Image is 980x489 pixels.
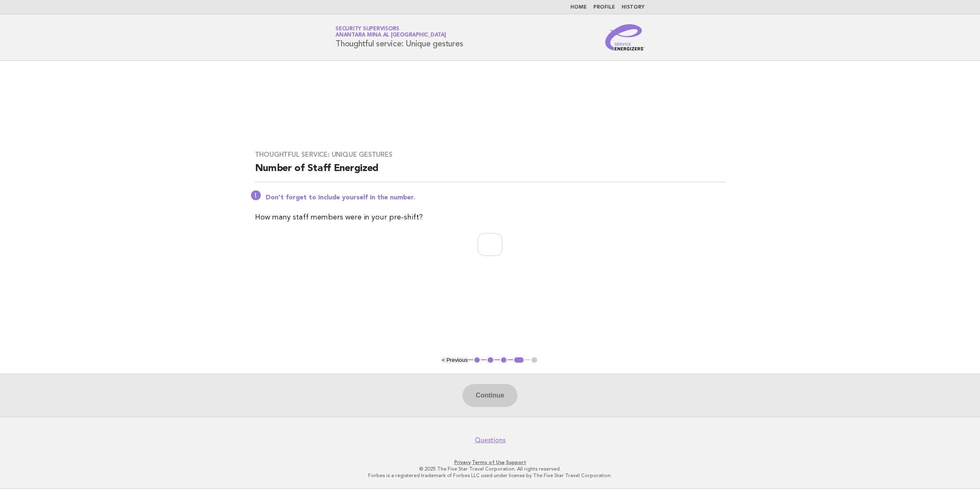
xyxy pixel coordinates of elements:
[605,24,645,50] img: Service Energizers
[570,5,587,10] a: Home
[500,356,508,364] button: 3
[622,5,645,10] a: History
[473,356,481,364] button: 1
[255,162,725,182] h2: Number of Staff Energized
[255,212,725,223] p: How many staff members were in your pre-shift?
[475,436,506,444] a: Questions
[255,151,725,159] h3: Thoughtful service: Unique gestures
[454,459,471,465] a: Privacy
[239,466,741,472] p: © 2025 The Five Star Travel Corporation. All rights reserved.
[472,459,505,465] a: Terms of Use
[442,357,467,363] button: < Previous
[593,5,615,10] a: Profile
[335,27,463,48] h1: Thoughtful service: Unique gestures
[335,33,446,38] span: Anantara Mina al [GEOGRAPHIC_DATA]
[513,356,525,364] button: 4
[486,356,495,364] button: 2
[239,459,741,466] p: · ·
[335,26,446,38] a: Security SupervisorsAnantara Mina al [GEOGRAPHIC_DATA]
[506,459,526,465] a: Support
[266,194,725,202] p: Don't forget to include yourself in the number.
[239,472,741,479] p: Forbes is a registered trademark of Forbes LLC used under license by The Five Star Travel Corpora...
